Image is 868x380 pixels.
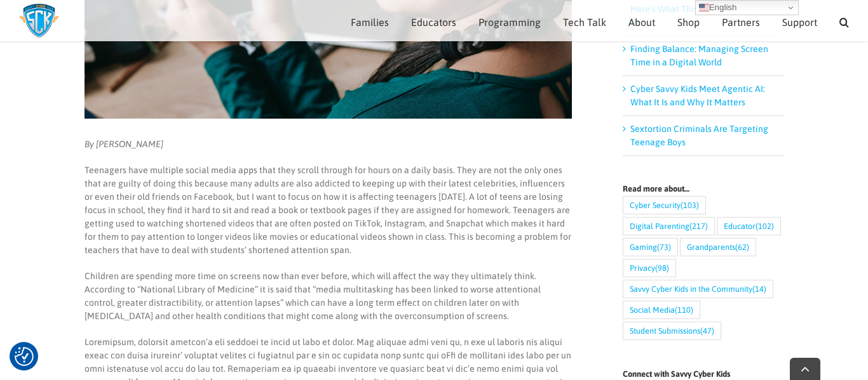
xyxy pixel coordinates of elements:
[630,44,768,67] a: Finding Balance: Managing Screen Time in a Digital World
[681,197,699,214] span: (103)
[630,84,765,107] a: Cyber Savvy Kids Meet Agentic AI: What It Is and Why It Matters
[85,139,163,149] em: By [PERSON_NAME]
[623,259,676,277] a: Privacy (98 items)
[623,280,773,298] a: Savvy Cyber Kids in the Community (14 items)
[623,185,783,193] h4: Read more about…
[782,17,817,27] span: Support
[15,347,34,366] button: Consent Preferences
[85,164,572,257] p: Teenagers have multiple social media apps that they scroll through for hours on a daily basis. Th...
[675,301,693,318] span: (110)
[680,238,756,256] a: Grandparents (62 items)
[15,347,34,366] img: Revisit consent button
[623,217,715,235] a: Digital Parenting (217 items)
[628,17,655,27] span: About
[411,17,456,27] span: Educators
[722,17,760,27] span: Partners
[623,301,700,319] a: Social Media (110 items)
[563,17,606,27] span: Tech Talk
[700,322,714,339] span: (47)
[735,239,749,256] span: (62)
[85,270,572,323] p: Children are spending more time on screens now than ever before, which will affect the way they u...
[699,3,709,13] img: en
[19,3,59,38] img: Savvy Cyber Kids Logo
[689,218,708,235] span: (217)
[623,196,706,214] a: Cyber Security (103 items)
[657,239,671,256] span: (73)
[756,218,774,235] span: (102)
[677,17,700,27] span: Shop
[623,370,783,378] h4: Connect with Savvy Cyber Kids
[351,17,389,27] span: Families
[623,238,678,256] a: Gaming (73 items)
[655,259,669,277] span: (98)
[478,17,541,27] span: Programming
[630,124,768,147] a: Sextortion Criminals Are Targeting Teenage Boys
[623,322,721,340] a: Student Submissions (47 items)
[752,280,766,298] span: (14)
[717,217,781,235] a: Educator (102 items)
